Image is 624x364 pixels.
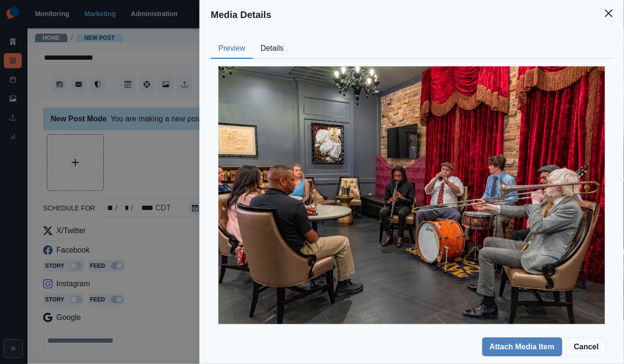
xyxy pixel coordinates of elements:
[566,337,607,356] button: Cancel
[218,66,605,324] img: hssytckdvajjdqxi718k
[599,4,618,23] button: Close
[482,337,562,356] button: Attach Media Item
[253,39,291,59] button: Details
[211,39,253,59] button: Preview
